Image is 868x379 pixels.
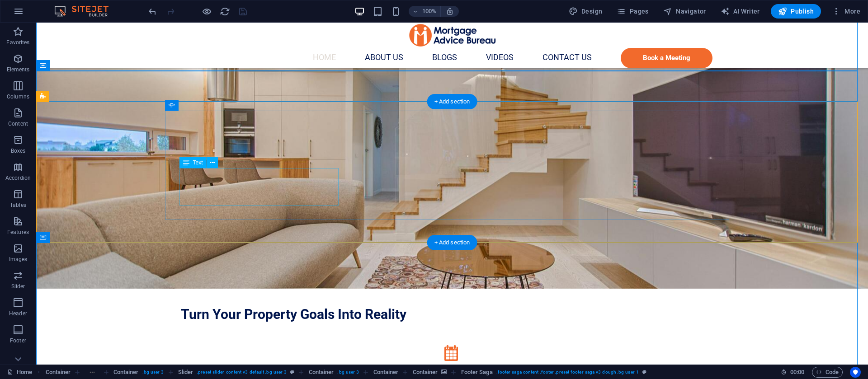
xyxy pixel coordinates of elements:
[9,310,27,317] p: Header
[565,4,606,19] button: Design
[496,367,639,378] span: . footer-saga-content .footer .preset-footer-saga-v3-dough .bg-user-1
[52,6,120,17] img: Editor Logo
[422,6,437,17] h6: 100%
[642,370,646,374] i: This element is a customizable preset
[832,7,860,16] span: More
[663,7,706,16] span: Navigator
[7,229,29,236] p: Features
[569,7,603,16] span: Design
[790,367,804,378] span: 00 00
[427,94,477,109] div: + Add section
[46,367,71,378] span: Click to select. Double-click to edit
[721,7,760,16] span: AI Writer
[5,174,31,182] p: Accordion
[11,147,26,154] p: Boxes
[565,4,606,19] div: Design (Ctrl+Alt+Y)
[193,160,203,165] span: Text
[197,367,287,378] span: . preset-slider-content-v3-default .bg-user-3
[7,66,30,73] p: Elements
[147,6,158,17] button: undo
[113,367,139,378] span: Click to select. Double-click to edit
[413,367,438,378] span: Click to select. Double-click to edit
[850,367,861,378] button: Usercentrics
[812,367,843,378] button: Code
[613,4,652,19] button: Pages
[337,367,359,378] span: . bg-user-3
[147,6,158,17] i: Undo: Change margin (Ctrl+Z)
[441,370,447,374] i: This element contains a background
[142,367,164,378] span: . bg-user-3
[409,6,441,17] button: 100%
[771,4,821,19] button: Publish
[660,4,710,19] button: Navigator
[6,39,29,46] p: Favorites
[309,367,334,378] span: Click to select. Double-click to edit
[178,367,193,378] span: Click to select. Double-click to edit
[11,283,25,290] p: Slider
[781,367,805,378] h6: Session time
[10,201,26,209] p: Tables
[617,7,648,16] span: Pages
[201,6,212,17] button: Click here to leave preview mode and continue editing
[8,120,28,127] p: Content
[219,6,230,17] button: reload
[816,367,839,378] span: Code
[797,369,798,375] span: :
[46,367,646,378] nav: breadcrumb
[717,4,764,19] button: AI Writer
[446,7,454,15] i: On resize automatically adjust zoom level to fit chosen device.
[778,7,814,16] span: Publish
[220,6,230,17] i: Reload page
[427,235,477,250] div: + Add section
[9,256,28,263] p: Images
[290,370,294,374] i: This element is a customizable preset
[828,4,864,19] button: More
[373,367,399,378] span: Click to select. Double-click to edit
[461,367,493,378] span: Click to select. Double-click to edit
[10,337,26,344] p: Footer
[7,93,29,100] p: Columns
[7,367,32,378] a: Click to cancel selection. Double-click to open Pages
[145,273,687,300] div: ​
